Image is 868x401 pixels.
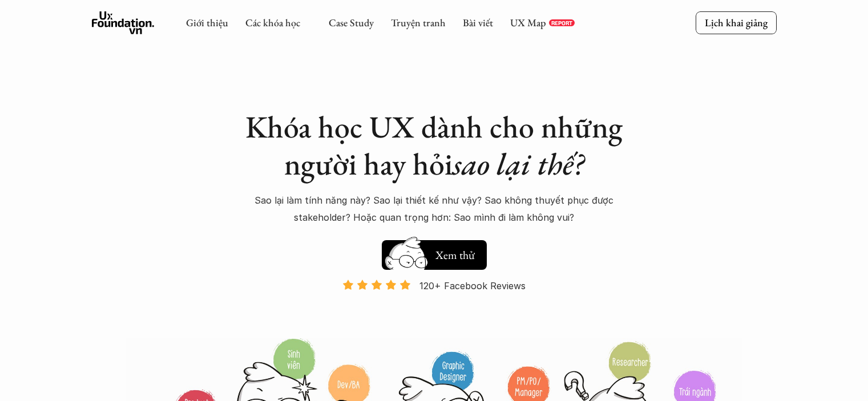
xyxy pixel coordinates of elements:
[463,16,493,29] a: Bài viết
[510,16,546,29] a: UX Map
[549,19,575,26] a: REPORT
[235,192,634,226] p: Sao lại làm tính năng này? Sao lại thiết kế như vậy? Sao không thuyết phục được stakeholder? Hoặc...
[382,234,487,270] a: Xem thử
[419,277,526,294] p: 120+ Facebook Reviews
[329,16,374,29] a: Case Study
[551,19,572,26] p: REPORT
[705,16,768,29] p: Lịch khai giảng
[333,279,536,337] a: 120+ Facebook Reviews
[453,144,584,184] em: sao lại thế?
[186,16,228,29] a: Giới thiệu
[435,247,475,263] h5: Xem thử
[245,16,300,29] a: Các khóa học
[391,16,446,29] a: Truyện tranh
[696,11,777,34] a: Lịch khai giảng
[235,108,634,183] h1: Khóa học UX dành cho những người hay hỏi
